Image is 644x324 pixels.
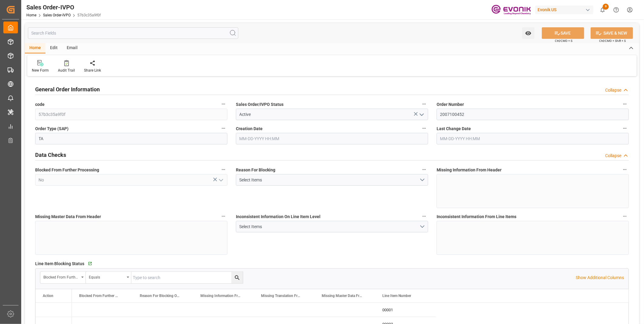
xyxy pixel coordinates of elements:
img: Evonik-brand-mark-Deep-Purple-RGB.jpeg_1700498283.jpeg [491,5,531,15]
span: Sales Order/IVPO Status [236,101,283,108]
span: Inconsistent Information From Line Items [437,214,516,220]
button: Evonik US [535,4,596,15]
button: code [220,100,227,108]
span: Missing Master Data From Header [35,214,101,220]
button: open menu [86,272,131,283]
span: Order Number [437,101,464,108]
span: Ctrl/CMD + S [555,39,572,43]
button: open menu [236,174,428,186]
button: Missing Master Data From Header [220,212,227,220]
div: Share Link [84,68,101,73]
div: 00001 [375,303,436,317]
span: code [35,101,45,108]
span: Missing Master Data From SAP [322,294,362,298]
div: Audit Trail [58,68,75,73]
div: Equals [89,273,125,280]
div: Edit [45,43,62,53]
p: Show Additional Columns [576,275,624,281]
button: Sales Order/IVPO Status [420,100,428,108]
div: Select Items [240,177,420,183]
span: Reason For Blocking [236,167,275,173]
div: Action [43,294,53,298]
button: open menu [40,272,86,283]
h2: Data Checks [35,151,66,159]
span: Ctrl/CMD + Shift + S [599,39,626,43]
button: Order Type (SAP) [220,124,227,132]
h2: General Order Information [35,85,100,93]
button: Creation Date [420,124,428,132]
div: Evonik US [535,5,593,14]
button: Missing Information From Header [621,166,629,174]
span: Line Item Blocking Status [35,261,84,267]
button: search button [231,272,243,283]
span: Blocked From Further Processing [35,167,99,173]
button: open menu [417,110,426,119]
span: Order Type (SAP) [35,126,69,132]
span: Missing Information From Line Item [200,294,241,298]
input: Search Fields [28,27,238,39]
button: Inconsistent Information From Line Items [621,212,629,220]
button: Last Change Date [621,124,629,132]
button: Order Number [621,100,629,108]
div: Select Items [240,224,420,230]
button: SAVE [542,27,584,39]
div: Press SPACE to select this row. [35,303,72,317]
button: Reason For Blocking [420,166,428,174]
input: Type to search [131,272,243,283]
span: Last Change Date [437,126,471,132]
div: New Form [32,68,49,73]
span: Inconsistent Information On Line Item Level [236,214,320,220]
button: Help Center [609,3,623,17]
div: Sales Order-IVPO [26,3,101,12]
button: open menu [216,175,225,185]
span: Missing Translation From Master Data [261,294,302,298]
div: Collapse [605,87,621,93]
button: SAVE & NEW [591,27,633,39]
button: show 9 new notifications [596,3,609,17]
div: Press SPACE to select this row. [72,303,436,317]
button: Inconsistent Information On Line Item Level [420,212,428,220]
div: Email [62,43,82,53]
button: Blocked From Further Processing [220,166,227,174]
input: MM-DD-YYYY HH:MM [437,133,629,144]
span: 9 [603,4,609,10]
div: Collapse [605,153,621,159]
div: Blocked From Further Processing [43,273,79,280]
input: MM-DD-YYYY HH:MM [236,133,428,144]
span: Reason For Blocking On This Line Item [140,294,180,298]
span: Line Item Number [382,294,411,298]
button: open menu [236,221,428,232]
a: Home [26,13,36,17]
button: open menu [522,27,535,39]
span: Blocked From Further Processing [79,294,120,298]
span: Creation Date [236,126,263,132]
div: Home [25,43,45,53]
a: Sales Order-IVPO [43,13,71,17]
span: Missing Information From Header [437,167,501,173]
